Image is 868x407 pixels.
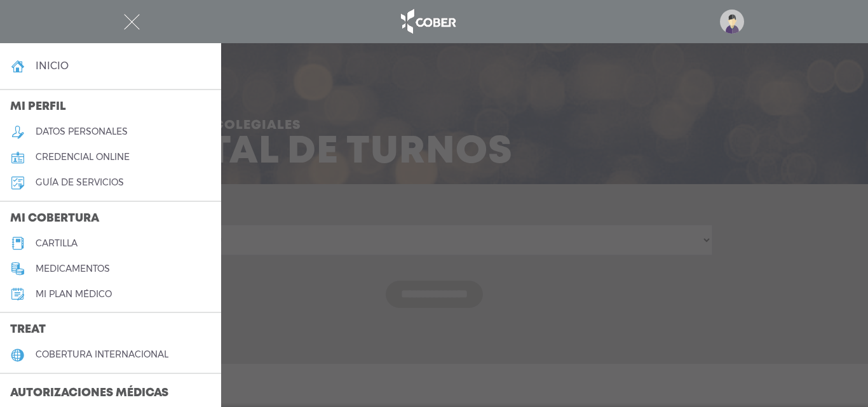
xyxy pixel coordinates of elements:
h5: datos personales [36,126,128,137]
img: profile-placeholder.svg [720,10,744,34]
h5: Mi plan médico [36,289,112,300]
h4: inicio [36,60,69,72]
img: Cober_menu-close-white.svg [124,14,140,30]
h5: cartilla [36,238,78,249]
img: logo_cober_home-white.png [394,6,461,37]
h5: credencial online [36,152,130,163]
h5: cobertura internacional [36,349,168,360]
h5: medicamentos [36,264,110,274]
h5: guía de servicios [36,177,124,188]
